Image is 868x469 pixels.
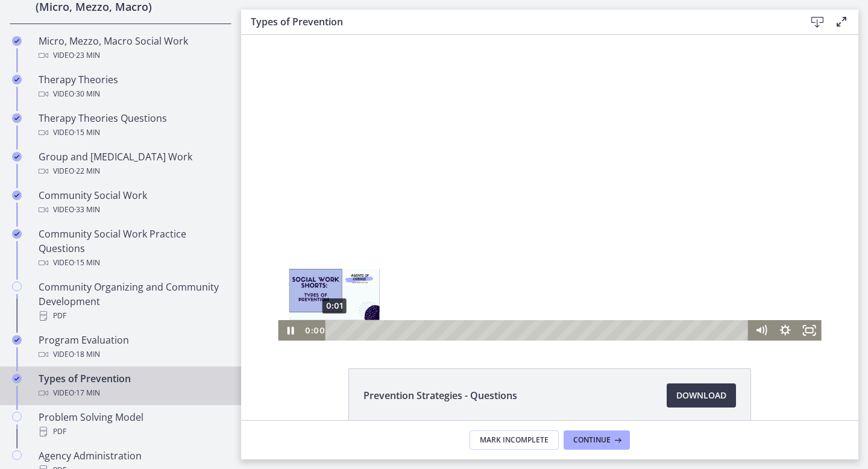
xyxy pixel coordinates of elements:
div: Program Evaluation [39,333,227,362]
div: Video [39,203,227,217]
i: Completed [12,335,22,345]
iframe: To enrich screen reader interactions, please activate Accessibility in Grammarly extension settings [241,35,858,341]
div: Community Social Work [39,188,227,217]
span: · 15 min [74,125,100,140]
div: Community Social Work Practice Questions [39,227,227,270]
span: Download [676,388,726,403]
button: Mute [508,285,532,306]
div: Group and [MEDICAL_DATA] Work [39,150,227,178]
span: · 15 min [74,256,100,270]
div: Video [39,347,227,362]
span: Continue [573,435,611,445]
a: Download [667,383,736,408]
button: Fullscreen [556,285,580,306]
i: Completed [12,75,22,84]
span: · 22 min [74,164,100,178]
div: Video [39,87,227,101]
div: Video [39,48,227,63]
div: Therapy Theories Questions [39,111,227,140]
span: Mark Incomplete [480,435,549,445]
span: · 17 min [74,386,100,400]
div: Therapy Theories [39,72,227,101]
div: Problem Solving Model [39,410,227,439]
div: Video [39,125,227,140]
button: Show settings menu [532,285,556,306]
button: Mark Incomplete [470,430,559,450]
div: Micro, Mezzo, Macro Social Work [39,34,227,63]
div: Community Organizing and Community Development [39,280,227,323]
i: Completed [12,374,22,383]
i: Completed [12,190,22,200]
span: Prevention Strategies - Questions [363,388,517,403]
div: PDF [39,309,227,323]
div: Types of Prevention [39,371,227,400]
span: · 23 min [74,48,100,63]
div: Video [39,386,227,400]
span: · 18 min [74,347,100,362]
i: Completed [12,36,22,46]
span: · 30 min [74,87,100,101]
i: Completed [12,229,22,239]
i: Completed [12,113,22,123]
div: PDF [39,424,227,439]
button: Continue [564,430,630,450]
span: · 33 min [74,203,100,217]
h3: Types of Prevention [251,14,786,29]
div: Video [39,256,227,270]
div: Video [39,164,227,178]
i: Completed [12,152,22,162]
